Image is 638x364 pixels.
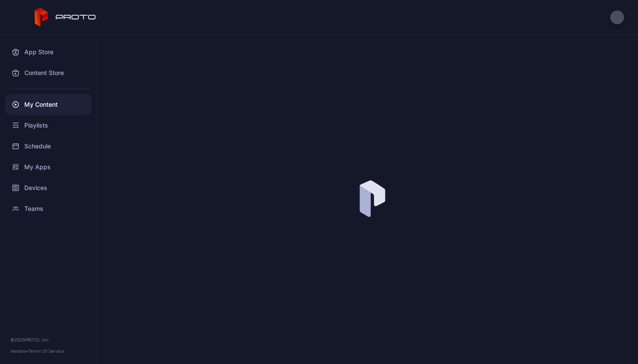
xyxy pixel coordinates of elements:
[10,336,86,343] div: © 2025 PROTO, Inc.
[5,177,92,198] a: Devices
[28,348,64,354] a: Terms Of Service
[5,198,92,219] a: Teams
[5,115,92,136] a: Playlists
[5,62,92,83] a: Content Store
[5,94,92,115] a: My Content
[10,348,28,354] span: Version •
[5,136,92,157] a: Schedule
[5,42,92,62] a: App Store
[5,157,92,177] a: My Apps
